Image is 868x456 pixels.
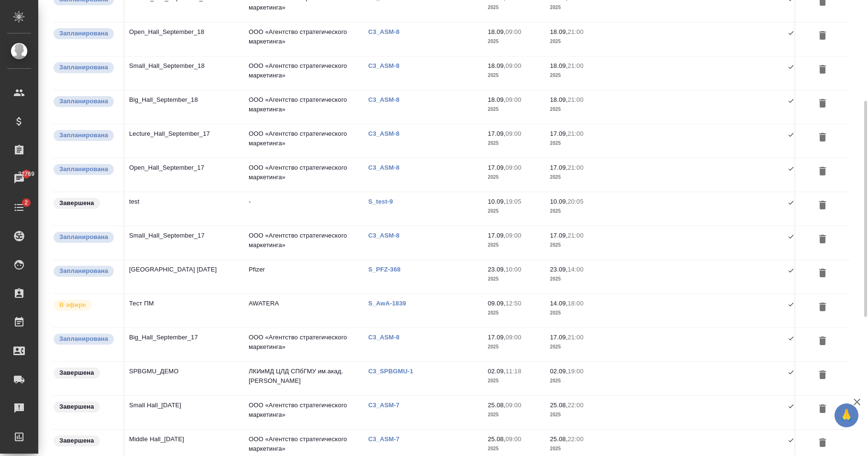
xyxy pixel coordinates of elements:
p: 17.09, [488,232,505,239]
td: ООО «Агентство стратегического маркетинга» [244,56,363,90]
td: ЛКИиМД ЦЛД СПбГМУ им.акад. [PERSON_NAME] [244,362,363,395]
p: 09:00 [505,130,521,137]
p: 18:00 [568,300,583,307]
p: 17.09, [550,334,568,341]
a: C3_ASM-7 [368,402,407,409]
a: C3_ASM-8 [368,334,407,341]
p: 23.09, [550,266,568,273]
p: 09:00 [505,96,521,103]
p: 22:00 [568,435,583,443]
p: 22:00 [568,402,583,409]
a: C3_ASM-8 [368,62,407,69]
p: Запланирована [59,334,108,344]
button: 🙏 [835,403,858,427]
p: 18.09, [550,62,568,69]
p: 17.09, [488,164,505,171]
p: 2025 [488,410,540,420]
p: 09:00 [505,435,521,443]
td: ООО «Агентство стратегического маркетинга» [244,124,363,158]
button: Удалить [814,95,831,113]
p: 09:00 [505,28,521,35]
p: 2025 [488,240,540,250]
p: C3_ASM-8 [368,96,407,103]
p: 19:05 [505,198,521,205]
p: Запланирована [59,97,108,106]
button: Удалить [814,27,831,45]
p: 09:00 [505,334,521,341]
p: 18.09, [550,28,568,35]
p: 23.09, [488,266,505,273]
p: 10.09, [550,198,568,205]
p: 2025 [488,444,540,454]
td: ООО «Агентство стратегического маркетинга» [244,226,363,260]
p: 18.09, [488,96,505,103]
p: Завершена [59,198,94,208]
p: 2025 [550,342,603,352]
p: 21:00 [568,62,583,69]
p: Завершена [59,368,94,378]
span: 2 [19,198,33,207]
p: 2025 [488,139,540,148]
td: [GEOGRAPHIC_DATA] [DATE] [124,260,244,293]
p: 21:00 [568,130,583,137]
a: C3_ASM-8 [368,28,407,35]
p: 02.09, [550,368,568,375]
p: 18.09, [550,96,568,103]
span: 22769 [12,169,40,179]
p: 21:00 [568,28,583,35]
a: C3_SPBGMU-1 [368,368,420,375]
p: 21:00 [568,334,583,341]
p: 2025 [488,173,540,182]
p: 12:50 [505,300,521,307]
p: 2025 [488,71,540,80]
p: 09:00 [505,232,521,239]
p: 10.09, [488,198,505,205]
p: 2025 [550,240,603,250]
a: S_test-9 [368,198,400,205]
p: 2025 [488,342,540,352]
p: 2025 [550,3,603,12]
td: Big_Hall_September_18 [124,90,244,124]
p: 20:05 [568,198,583,205]
td: Small Hall_[DATE] [124,396,244,429]
p: Запланирована [59,164,108,174]
span: 🙏 [838,405,855,425]
button: Удалить [814,299,831,316]
p: 17.09, [550,130,568,137]
td: Open_Hall_September_17 [124,158,244,192]
button: Удалить [814,231,831,249]
p: 2025 [488,3,540,12]
p: 2025 [550,206,603,216]
p: 09:00 [505,164,521,171]
td: Lecture_Hall_September_17 [124,124,244,158]
td: Тест ПМ [124,294,244,327]
p: 17.09, [488,130,505,137]
p: 25.08, [550,435,568,443]
td: ООО «Агентство стратегического маркетинга» [244,22,363,56]
p: 19:00 [568,368,583,375]
p: 2025 [550,173,603,182]
p: 2025 [550,308,603,318]
p: 25.08, [550,402,568,409]
td: AWATERA [244,294,363,327]
a: C3_ASM-7 [368,435,407,443]
p: 10:00 [505,266,521,273]
p: 2025 [488,376,540,386]
td: ООО «Агентство стратегического маркетинга» [244,328,363,361]
p: 09:00 [505,62,521,69]
a: S_PFZ-368 [368,266,408,273]
td: Open_Hall_September_18 [124,22,244,56]
a: C3_ASM-8 [368,164,407,171]
p: 14:00 [568,266,583,273]
td: Small_Hall_September_17 [124,226,244,260]
p: 2025 [550,139,603,148]
td: Pfizer [244,260,363,293]
p: 2025 [488,308,540,318]
td: - [244,192,363,226]
p: 09:00 [505,402,521,409]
